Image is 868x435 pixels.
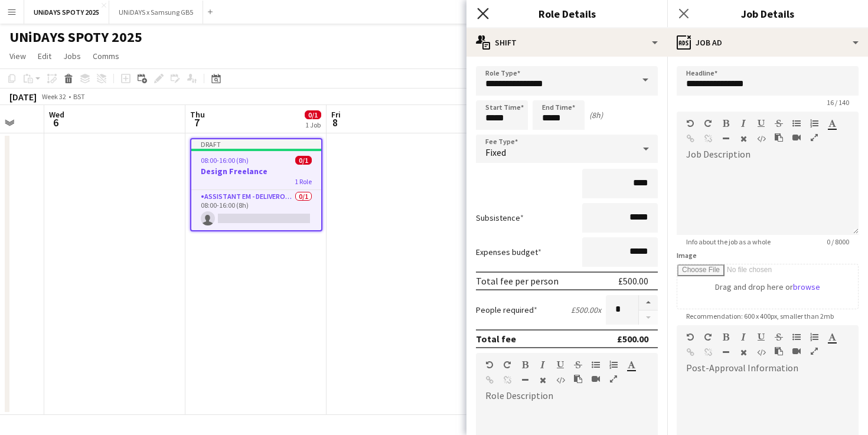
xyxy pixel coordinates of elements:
[792,133,801,142] button: Insert video
[792,346,801,356] button: Insert video
[305,110,321,119] span: 0/1
[476,212,524,223] label: Subsistence
[9,28,142,46] h1: UNiDAYS SPOTY 2025
[722,348,730,357] button: Horizontal Line
[739,119,748,128] button: Italic
[757,332,765,342] button: Underline
[810,346,818,356] button: Fullscreen
[63,51,81,61] span: Jobs
[677,237,780,246] span: Info about the job as a whole
[618,275,648,287] div: £500.00
[485,146,506,158] span: Fixed
[757,348,765,357] button: HTML Code
[38,51,51,61] span: Edit
[476,247,541,257] label: Expenses budget
[9,51,26,61] span: View
[190,109,205,120] span: Thu
[33,48,56,64] a: Edit
[609,360,618,369] button: Ordered List
[810,133,818,142] button: Fullscreen
[828,119,836,128] button: Text Color
[466,28,667,57] div: Shift
[5,48,31,64] a: View
[295,177,312,186] span: 1 Role
[639,295,658,310] button: Increase
[828,332,836,342] button: Text Color
[73,92,85,101] div: BST
[88,48,124,64] a: Comms
[466,6,667,21] h3: Role Details
[609,374,618,384] button: Fullscreen
[722,134,730,143] button: Horizontal Line
[627,360,635,369] button: Text Color
[704,332,712,342] button: Redo
[667,6,868,21] h3: Job Details
[305,120,321,129] div: 1 Job
[589,110,603,120] div: (8h)
[521,375,529,385] button: Horizontal Line
[574,374,582,384] button: Paste as plain text
[9,91,37,103] div: [DATE]
[775,332,783,342] button: Strikethrough
[775,119,783,128] button: Strikethrough
[47,116,64,129] span: 6
[109,1,203,24] button: UNiDAYS x Samsung GB5
[476,333,516,345] div: Total fee
[93,51,119,61] span: Comms
[574,360,582,369] button: Strikethrough
[792,332,801,342] button: Unordered List
[476,275,559,287] div: Total fee per person
[295,156,312,165] span: 0/1
[592,374,600,384] button: Insert video
[191,190,321,230] app-card-role: Assistant EM - Deliveroo FR0/108:00-16:00 (8h)
[686,119,694,128] button: Undo
[24,1,109,24] button: UNiDAYS SPOTY 2025
[617,333,648,345] div: £500.00
[503,360,511,369] button: Redo
[775,346,783,356] button: Paste as plain text
[817,98,859,107] span: 16 / 140
[329,116,341,129] span: 8
[556,375,564,385] button: HTML Code
[592,360,600,369] button: Unordered List
[331,109,341,120] span: Fri
[677,312,843,320] span: Recommendation: 600 x 400px, smaller than 2mb
[190,138,322,231] app-job-card: Draft08:00-16:00 (8h)0/1Design Freelance1 RoleAssistant EM - Deliveroo FR0/108:00-16:00 (8h)
[739,134,748,143] button: Clear Formatting
[810,332,818,342] button: Ordered List
[58,48,86,64] a: Jobs
[775,133,783,142] button: Paste as plain text
[539,360,547,369] button: Italic
[704,119,712,128] button: Redo
[191,139,321,149] div: Draft
[49,109,64,120] span: Wed
[201,156,249,165] span: 08:00-16:00 (8h)
[722,332,730,342] button: Bold
[722,119,730,128] button: Bold
[485,360,494,369] button: Undo
[757,119,765,128] button: Underline
[188,116,205,129] span: 7
[739,348,748,357] button: Clear Formatting
[39,92,68,101] span: Week 32
[521,360,529,369] button: Bold
[757,134,765,143] button: HTML Code
[476,305,537,315] label: People required
[792,119,801,128] button: Unordered List
[739,332,748,342] button: Italic
[539,375,547,385] button: Clear Formatting
[571,305,601,315] div: £500.00 x
[667,28,868,57] div: Job Ad
[686,332,694,342] button: Undo
[556,360,564,369] button: Underline
[817,237,859,246] span: 0 / 8000
[191,166,321,176] h3: Design Freelance
[810,119,818,128] button: Ordered List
